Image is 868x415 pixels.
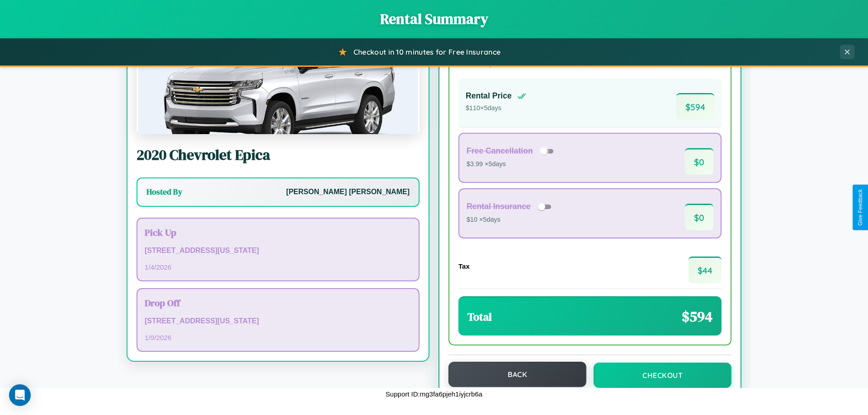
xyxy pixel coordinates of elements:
[145,244,411,257] p: [STREET_ADDRESS][US_STATE]
[467,214,554,226] p: $10 × 5 days
[137,145,420,165] h2: 2020 Chevrolet Epica
[145,296,411,309] h3: Drop Off
[286,186,410,199] p: [PERSON_NAME] [PERSON_NAME]
[466,103,526,114] p: $ 110 × 5 days
[458,262,470,270] h4: Tax
[145,331,411,344] p: 1 / 9 / 2026
[145,226,411,239] h3: Pick Up
[9,9,859,29] h1: Rental Summary
[676,93,714,120] span: $ 594
[467,202,531,211] h4: Rental Insurance
[685,148,713,175] span: $ 0
[354,47,500,56] span: Checkout in 10 minutes for Free Insurance
[594,363,731,388] button: Checkout
[146,187,182,197] h3: Hosted By
[145,261,411,273] p: 1 / 4 / 2026
[467,146,533,156] h4: Free Cancellation
[386,388,482,400] p: Support ID: mg3fa6pjeh1iyjcrb6a
[145,315,411,328] p: [STREET_ADDRESS][US_STATE]
[689,256,722,283] span: $ 44
[466,91,512,101] h4: Rental Price
[467,309,492,324] h3: Total
[9,384,31,406] div: Open Intercom Messenger
[137,44,420,134] img: Chevrolet Epica
[682,307,712,326] span: $ 594
[857,189,863,226] div: Give Feedback
[467,159,557,170] p: $3.99 × 5 days
[685,204,713,230] span: $ 0
[448,362,586,387] button: Back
